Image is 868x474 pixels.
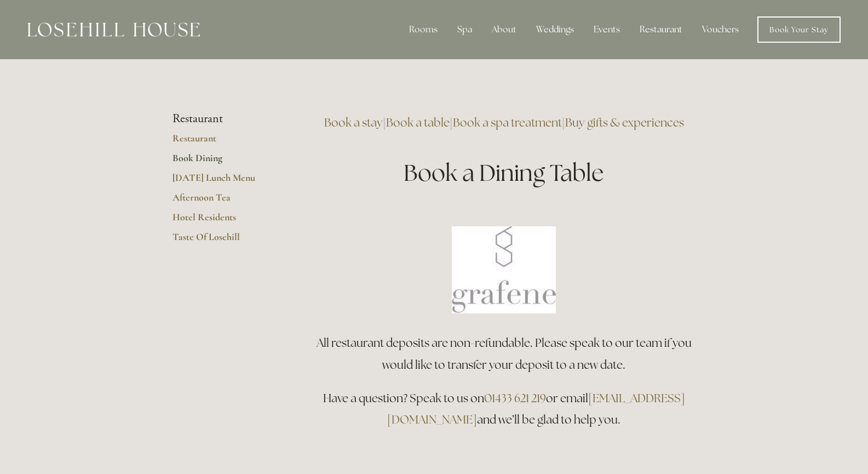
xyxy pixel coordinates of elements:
[631,19,691,41] div: Restaurant
[27,22,200,37] img: Losehill House
[324,115,383,130] a: Book a stay
[173,112,277,126] li: Restaurant
[312,112,696,134] h3: | | |
[312,387,696,431] h3: Have a question? Speak to us on or email and we’ll be glad to help you.
[453,115,562,130] a: Book a spa treatment
[585,19,629,41] div: Events
[400,19,446,41] div: Rooms
[173,231,277,250] a: Taste Of Losehill
[452,226,556,313] img: Book a table at Grafene Restaurant @ Losehill
[527,19,583,41] div: Weddings
[757,16,841,43] a: Book Your Stay
[483,19,525,41] div: About
[565,115,684,130] a: Buy gifts & experiences
[173,211,277,231] a: Hotel Residents
[173,132,277,152] a: Restaurant
[386,115,450,130] a: Book a table
[484,391,546,406] a: 01433 621 219
[173,152,277,172] a: Book Dining
[312,332,696,376] h3: All restaurant deposits are non-refundable. Please speak to our team if you would like to transfe...
[449,19,481,41] div: Spa
[312,157,696,189] h1: Book a Dining Table
[173,172,277,191] a: [DATE] Lunch Menu
[693,19,748,41] a: Vouchers
[173,191,277,211] a: Afternoon Tea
